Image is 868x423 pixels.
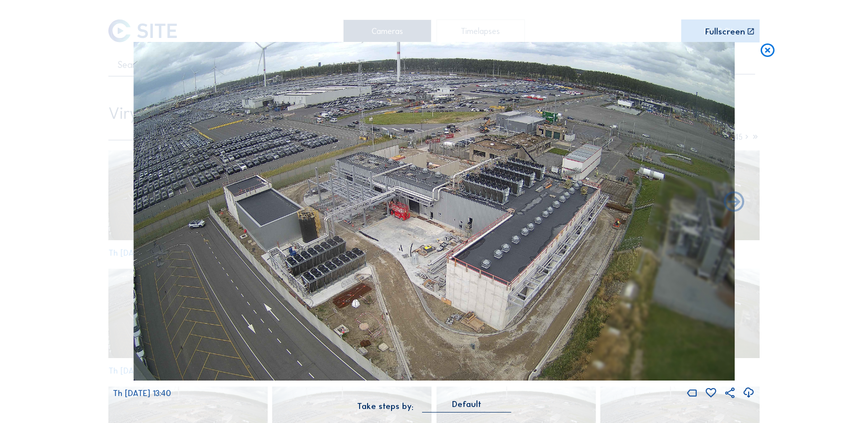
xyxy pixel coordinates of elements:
[113,388,171,398] span: Th [DATE] 13:40
[133,42,735,381] img: Image
[722,190,747,215] i: Back
[423,400,511,412] div: Default
[357,402,414,411] div: Take steps by:
[705,27,745,36] div: Fullscreen
[452,400,481,409] div: Default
